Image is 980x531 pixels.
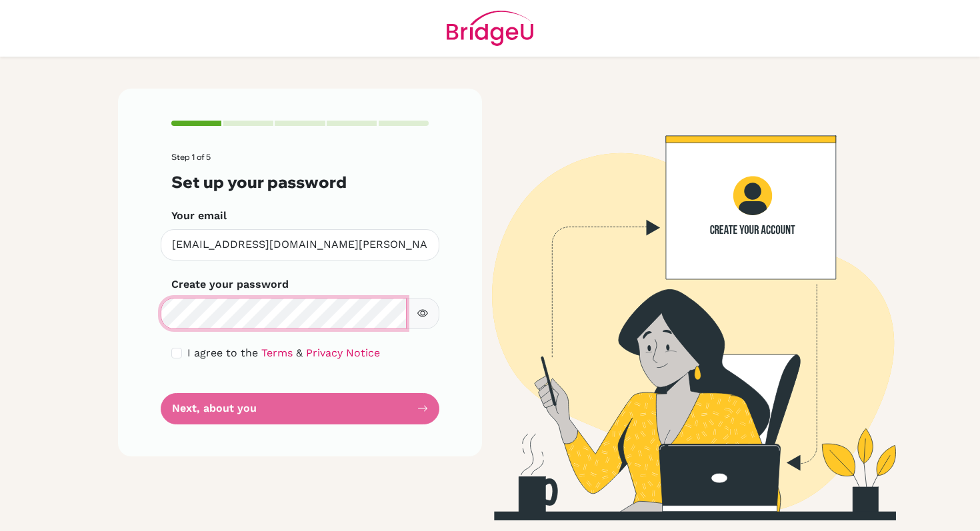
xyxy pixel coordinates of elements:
span: I agree to the [187,346,258,359]
span: Step 1 of 5 [171,152,211,162]
label: Create your password [171,276,289,292]
a: Privacy Notice [306,346,380,359]
h3: Set up your password [171,173,429,192]
span: & [296,346,303,359]
a: Terms [261,346,293,359]
label: Your email [171,208,227,224]
input: Insert your email* [161,229,439,261]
